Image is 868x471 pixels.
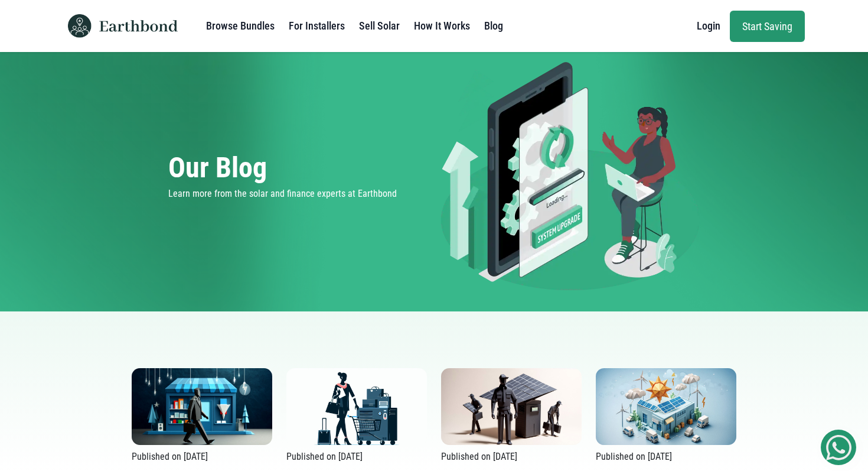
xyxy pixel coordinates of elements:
[826,435,851,460] img: Get Started On Earthbond Via Whatsapp
[484,14,503,38] a: Blog
[63,5,178,47] a: Earthbond icon logo Earthbond text logo
[441,450,582,464] p: Published on [DATE]
[132,450,272,464] p: Published on [DATE]
[596,450,736,464] p: Published on [DATE]
[289,14,345,38] a: For Installers
[697,14,720,38] a: Login
[730,11,805,42] a: Start Saving
[206,14,275,38] a: Browse Bundles
[168,187,429,201] p: Learn more from the solar and finance experts at Earthbond
[414,14,470,38] a: How It Works
[286,450,427,464] p: Published on [DATE]
[99,20,178,32] img: Earthbond text logo
[168,154,429,182] h1: Our Blog
[439,57,700,307] img: Green energy system upgrade image
[63,14,96,38] img: Earthbond icon logo
[359,14,400,38] a: Sell Solar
